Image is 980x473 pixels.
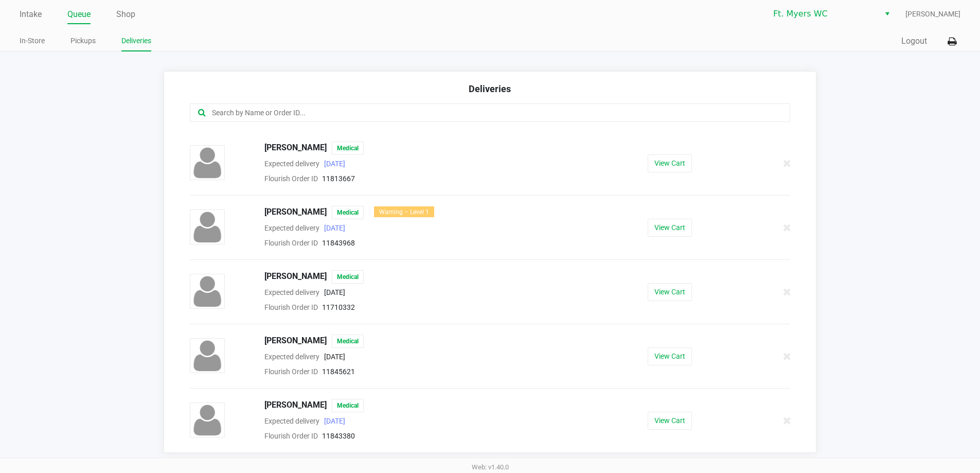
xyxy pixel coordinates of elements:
[322,174,355,183] span: 11813667
[264,288,319,296] span: Expected delivery
[264,224,319,232] span: Expected delivery
[70,34,96,47] a: Pickups
[322,303,355,311] span: 11710332
[264,353,319,361] span: Expected delivery
[332,270,364,284] span: Medical
[264,160,319,168] span: Expected delivery
[67,7,91,22] a: Queue
[374,206,434,217] div: Warning – Level 1
[324,224,345,232] span: [DATE]
[648,412,692,430] button: View Cart
[773,8,874,20] span: Ft. Myers WC
[322,432,355,440] span: 11843380
[901,35,927,47] button: Logout
[472,463,509,471] span: Web: v1.40.0
[264,142,327,155] span: [PERSON_NAME]
[264,432,318,440] span: Flourish Order ID
[469,83,511,94] span: Deliveries
[20,34,45,47] a: In-Store
[264,239,318,247] span: Flourish Order ID
[332,399,364,412] span: Medical
[264,335,327,348] span: [PERSON_NAME]
[332,206,364,219] span: Medical
[322,367,355,376] span: 11845621
[264,399,327,412] span: [PERSON_NAME]
[324,160,345,168] span: [DATE]
[20,7,42,22] a: Intake
[264,206,327,219] span: [PERSON_NAME]
[264,367,318,376] span: Flourish Order ID
[264,303,318,311] span: Flourish Order ID
[264,417,319,425] span: Expected delivery
[648,219,692,237] button: View Cart
[648,154,692,172] button: View Cart
[648,283,692,301] button: View Cart
[324,417,345,425] span: [DATE]
[264,270,327,284] span: [PERSON_NAME]
[332,142,364,155] span: Medical
[332,335,364,348] span: Medical
[264,174,318,183] span: Flourish Order ID
[880,5,895,23] button: Select
[121,34,151,47] a: Deliveries
[648,347,692,365] button: View Cart
[322,239,355,247] span: 11843968
[116,7,135,22] a: Shop
[211,107,737,119] input: Search by Name or Order ID...
[905,9,960,20] span: [PERSON_NAME]
[324,288,345,296] span: [DATE]
[324,353,345,361] span: [DATE]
